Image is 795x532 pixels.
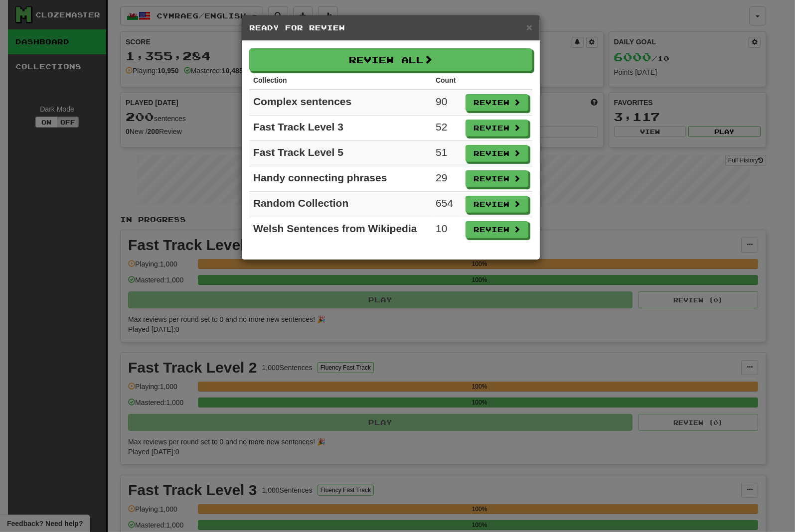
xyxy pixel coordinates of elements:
[526,22,532,32] button: Close
[432,192,462,217] td: 654
[249,71,432,90] th: Collection
[432,90,462,116] td: 90
[249,192,432,217] td: Random Collection
[249,23,532,33] h5: Ready for Review
[432,166,462,192] td: 29
[466,170,528,187] button: Review
[249,141,432,166] td: Fast Track Level 5
[466,120,528,136] button: Review
[466,221,528,238] button: Review
[432,71,462,90] th: Count
[466,196,528,213] button: Review
[249,48,532,71] button: Review All
[249,217,432,243] td: Welsh Sentences from Wikipedia
[432,141,462,166] td: 51
[249,90,432,116] td: Complex sentences
[466,94,528,111] button: Review
[432,217,462,243] td: 10
[249,116,432,141] td: Fast Track Level 3
[432,116,462,141] td: 52
[526,21,532,33] span: ×
[249,166,432,192] td: Handy connecting phrases
[466,145,528,162] button: Review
